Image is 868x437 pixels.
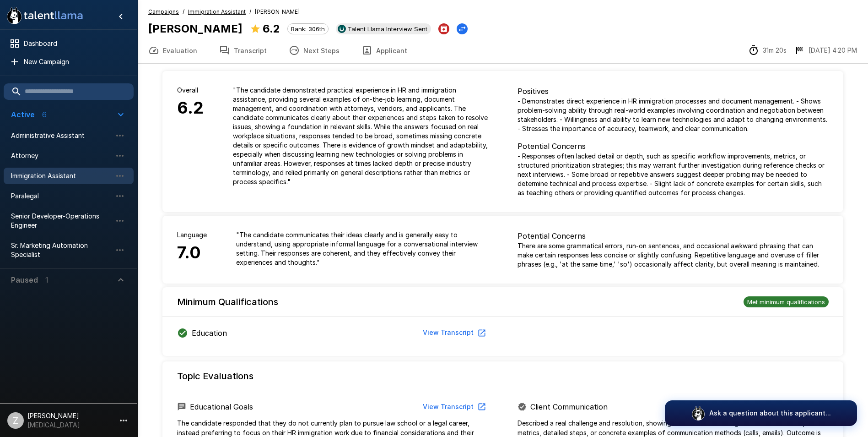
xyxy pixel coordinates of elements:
p: Client Communication [530,401,608,412]
h6: Minimum Qualifications [177,295,278,309]
button: View Transcript [419,324,488,341]
p: Overall [177,86,204,95]
img: logo_glasses@2x.png [691,406,706,421]
h6: Topic Evaluations [177,369,253,383]
u: Immigration Assistant [188,8,246,15]
button: Evaluation [137,38,208,63]
button: Archive Applicant [438,23,449,34]
p: Ask a question about this applicant... [709,409,831,418]
p: Potential Concerns [518,230,829,241]
p: 31m 20s [763,46,787,55]
h6: 7.0 [177,240,207,266]
p: There are some grammatical errors, run-on sentences, and occasional awkward phrasing that can mak... [518,241,829,269]
b: [PERSON_NAME] [148,22,243,35]
button: View Transcript [760,399,829,415]
p: Language [177,230,207,240]
span: / [249,7,251,16]
span: [PERSON_NAME] [255,7,300,16]
p: Positives [518,86,829,97]
span: / [183,7,184,16]
div: The time between starting and completing the interview [748,45,787,56]
button: Applicant [350,38,418,63]
button: Change Stage [457,23,468,34]
div: View profile in UKG [336,23,431,34]
p: " The candidate communicates their ideas clearly and is generally easy to understand, using appro... [236,230,488,267]
button: View Transcript [419,399,488,415]
u: Campaigns [148,8,179,15]
p: Educational Goals [190,401,253,412]
span: Rank: 306th [288,25,328,33]
h6: 6.2 [177,95,204,121]
p: Education [192,328,227,339]
p: Potential Concerns [518,141,829,152]
button: Transcript [208,38,278,63]
p: " The candidate demonstrated practical experience in HR and immigration assistance, providing sev... [233,86,488,186]
b: 6.2 [263,22,280,35]
button: Ask a question about this applicant... [665,400,857,426]
div: The date and time when the interview was completed [794,45,857,56]
img: ukg_logo.jpeg [338,25,346,33]
span: Met minimum qualifications [744,298,829,306]
p: - Demonstrates direct experience in HR immigration processes and document management. - Shows pro... [518,97,829,133]
span: Talent Llama Interview Sent [344,25,431,33]
p: - Responses often lacked detail or depth, such as specific workflow improvements, metrics, or str... [518,152,829,197]
button: Next Steps [278,38,350,63]
p: [DATE] 4:20 PM [809,46,857,55]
